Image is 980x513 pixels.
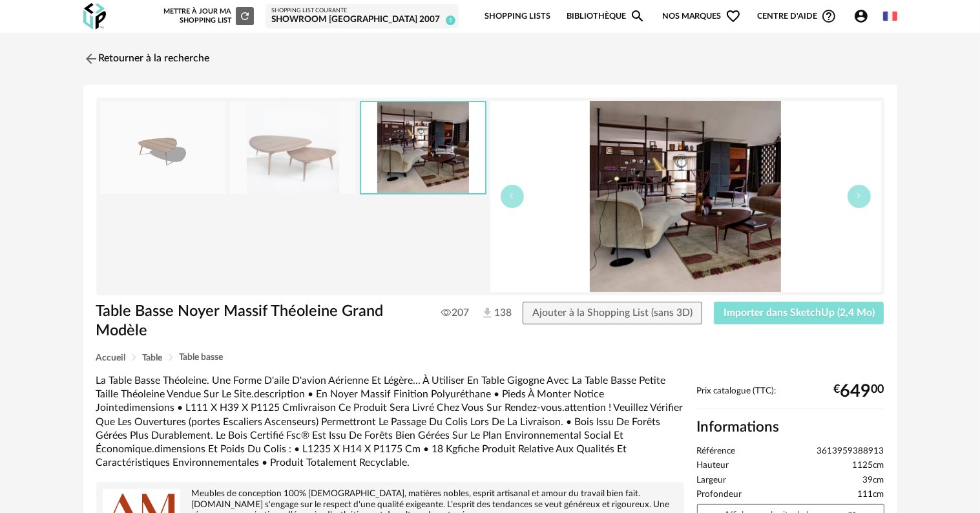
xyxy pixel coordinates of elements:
[757,8,837,24] span: Centre d'aideHelp Circle Outline icon
[567,1,645,32] a: BibliothèqueMagnify icon
[853,8,869,24] span: Account Circle icon
[83,3,106,30] img: OXP
[441,306,469,319] span: 207
[834,386,884,397] div: € 00
[697,460,729,472] span: Hauteur
[83,51,99,67] img: svg+xml;base64,PHN2ZyB3aWR0aD0iMjQiIGhlaWdodD0iMjQiIHZpZXdCb3g9IjAgMCAyNCAyNCIgZmlsbD0ibm9uZSIgeG...
[853,460,884,472] span: 1125cm
[96,374,684,470] div: La Table Basse Théoleine. Une Forme D'aile D'avion Aérienne Et Légère... À Utiliser En Table Gigo...
[725,8,741,24] span: Heart Outline icon
[724,308,875,318] span: Importer dans SketchUp (2,4 Mo)
[100,101,225,194] img: thumbnail.png
[446,16,455,25] span: 5
[714,302,884,325] button: Importer dans SketchUp (2,4 Mo)
[697,418,884,437] h2: Informations
[96,353,884,362] div: Breadcrumb
[858,489,884,501] span: 111cm
[239,12,251,19] span: Refresh icon
[485,1,550,32] a: Shopping Lists
[883,9,897,23] img: fr
[161,7,254,25] div: Mettre à jour ma Shopping List
[863,475,884,487] span: 39cm
[96,302,417,341] h1: Table Basse Noyer Massif Théoleine Grand Modèle
[697,386,884,410] div: Prix catalogue (TTC):
[662,1,741,32] span: Nos marques
[490,101,881,292] img: 2bec44f9ff6d7618d16cafccdab68770.jpg
[361,102,485,193] img: 2bec44f9ff6d7618d16cafccdab68770.jpg
[230,101,355,194] img: 8203a31223deff503074280f42d6bc96.jpg
[853,8,875,24] span: Account Circle icon
[523,302,702,325] button: Ajouter à la Shopping List (sans 3D)
[840,386,871,397] span: 649
[481,306,499,320] span: 138
[821,8,837,24] span: Help Circle Outline icon
[271,14,453,26] div: SHOWROOM [GEOGRAPHIC_DATA] 2007
[271,7,453,15] div: Shopping List courante
[817,446,884,457] span: 3613959388913
[532,308,693,318] span: Ajouter à la Shopping List (sans 3D)
[697,489,742,501] span: Profondeur
[83,45,210,73] a: Retourner à la recherche
[697,446,736,457] span: Référence
[180,353,224,362] span: Table basse
[271,7,453,26] a: Shopping List courante SHOWROOM [GEOGRAPHIC_DATA] 2007 5
[630,8,645,24] span: Magnify icon
[143,353,163,362] span: Table
[481,306,494,320] img: Téléchargements
[96,353,126,362] span: Accueil
[697,475,727,487] span: Largeur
